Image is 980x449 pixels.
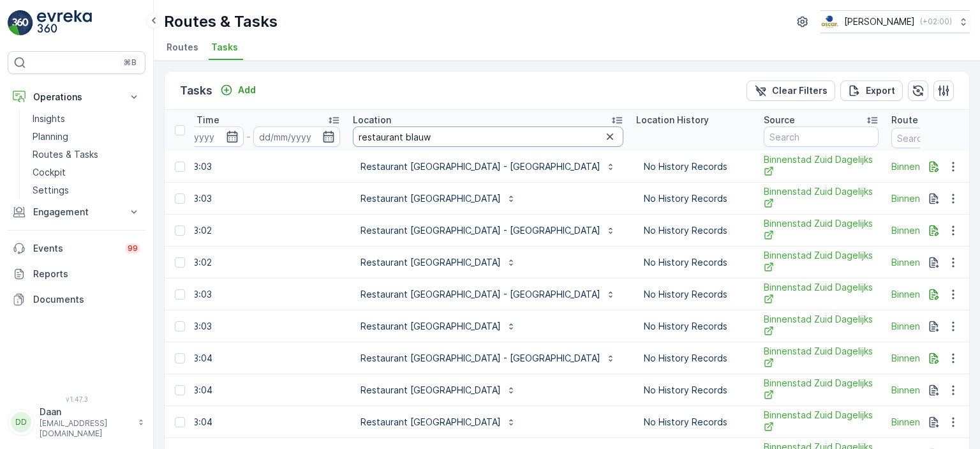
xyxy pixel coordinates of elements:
div: DD [11,412,31,432]
button: Clear Filters [746,80,835,101]
p: Source [764,114,795,126]
a: Reports [8,261,145,287]
a: Events99 [8,236,145,261]
p: Cockpit [33,166,66,179]
p: [EMAIL_ADDRESS][DOMAIN_NAME] [40,418,131,439]
p: Reports [33,268,140,280]
p: No History Records [644,256,743,269]
a: Cockpit [27,164,145,181]
a: Binnenstad Zuid Dagelijks [764,409,879,435]
p: No History Records [644,352,743,365]
p: Clear Filters [772,84,828,97]
input: Search [764,126,879,147]
td: [DATE] 23:03 [150,278,346,310]
a: Insights [27,110,145,128]
a: Binnenstad Zuid Dagelijks [764,281,879,307]
p: Restaurant [GEOGRAPHIC_DATA] - [GEOGRAPHIC_DATA] [360,160,600,173]
p: [PERSON_NAME] [844,15,915,28]
p: No History Records [644,192,743,205]
p: Restaurant [GEOGRAPHIC_DATA] [360,192,501,205]
a: Planning [27,128,145,146]
p: No History Records [644,160,743,173]
p: No History Records [644,416,743,429]
td: [DATE] 23:03 [150,310,346,342]
input: Search [353,126,623,147]
p: Tasks [180,82,212,100]
p: Documents [33,293,140,306]
span: Binnenstad Zuid Dagelijks [764,345,879,371]
span: v 1.47.3 [8,395,145,403]
a: Binnenstad Zuid Dagelijks [764,249,879,275]
td: [DATE] 23:04 [150,406,346,438]
p: Restaurant [GEOGRAPHIC_DATA] - [GEOGRAPHIC_DATA] [360,352,600,365]
p: - [246,129,251,144]
button: Restaurant [GEOGRAPHIC_DATA] [353,252,524,273]
a: Binnenstad Zuid Dagelijks [764,217,879,243]
button: Operations [8,84,145,110]
button: Restaurant [GEOGRAPHIC_DATA] - [GEOGRAPHIC_DATA] [353,284,623,305]
p: Restaurant [GEOGRAPHIC_DATA] [360,320,501,333]
span: Tasks [211,41,238,54]
div: Toggle Row Selected [175,194,185,204]
p: Daan [40,406,131,418]
div: Toggle Row Selected [175,385,185,395]
p: Location [353,114,391,126]
div: Toggle Row Selected [175,289,185,300]
button: Restaurant [GEOGRAPHIC_DATA] [353,188,524,209]
p: ( +02:00 ) [920,17,952,27]
td: [DATE] 23:02 [150,247,346,278]
button: Restaurant [GEOGRAPHIC_DATA] - [GEOGRAPHIC_DATA] [353,220,623,241]
p: Events [33,242,117,255]
p: Restaurant [GEOGRAPHIC_DATA] - [GEOGRAPHIC_DATA] [360,288,600,301]
p: Restaurant [GEOGRAPHIC_DATA] - [GEOGRAPHIC_DATA] [360,224,600,237]
a: Binnenstad Zuid Dagelijks [764,377,879,403]
p: Restaurant [GEOGRAPHIC_DATA] [360,384,501,397]
button: Restaurant [GEOGRAPHIC_DATA] - [GEOGRAPHIC_DATA] [353,348,623,369]
div: Toggle Row Selected [175,321,185,331]
button: Restaurant [GEOGRAPHIC_DATA] - [GEOGRAPHIC_DATA] [353,156,623,177]
input: dd/mm/yyyy [156,126,244,147]
p: 99 [128,243,138,254]
img: basis-logo_rgb2x.png [820,15,839,29]
td: [DATE] 23:02 [150,215,346,247]
td: [DATE] 23:04 [150,374,346,406]
img: logo_light-DOdMpM7g.png [37,10,92,36]
button: Restaurant [GEOGRAPHIC_DATA] [353,412,524,432]
p: Restaurant [GEOGRAPHIC_DATA] [360,416,501,429]
a: Settings [27,181,145,199]
button: Engagement [8,199,145,225]
input: dd/mm/yyyy [253,126,341,147]
p: Settings [33,184,69,197]
p: Routes & Tasks [164,11,278,32]
button: Restaurant [GEOGRAPHIC_DATA] [353,316,524,337]
a: Binnenstad Zuid Dagelijks [764,313,879,339]
p: Restaurant [GEOGRAPHIC_DATA] [360,256,501,269]
button: Restaurant [GEOGRAPHIC_DATA] [353,380,524,400]
div: Toggle Row Selected [175,225,185,236]
img: logo [8,10,33,36]
td: [DATE] 23:03 [150,183,346,215]
a: Binnenstad Zuid Dagelijks [764,153,879,179]
div: Toggle Row Selected [175,417,185,427]
td: [DATE] 23:03 [150,151,346,183]
div: Toggle Row Selected [175,162,185,172]
span: Routes [167,41,198,54]
p: Engagement [33,206,120,218]
p: Add [238,84,256,96]
p: No History Records [644,288,743,301]
p: Operations [33,91,120,103]
p: No History Records [644,224,743,237]
button: [PERSON_NAME](+02:00) [820,10,970,33]
a: Documents [8,287,145,312]
a: Binnenstad Zuid Dagelijks [764,185,879,211]
button: DDDaan[EMAIL_ADDRESS][DOMAIN_NAME] [8,406,145,439]
p: Insights [33,112,65,125]
div: Toggle Row Selected [175,353,185,363]
p: Routes & Tasks [33,148,98,161]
